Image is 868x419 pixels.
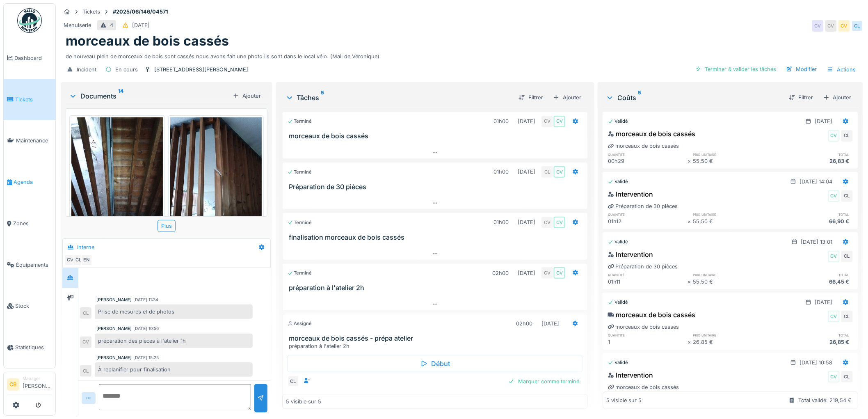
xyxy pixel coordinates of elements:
[608,142,679,150] div: morceaux de bois cassés
[14,178,52,186] span: Agenda
[288,320,312,327] div: Assigné
[516,320,532,327] div: 02h00
[15,302,52,310] span: Stock
[693,157,773,165] div: 55,50 €
[554,166,565,178] div: CV
[4,244,55,286] a: Équipements
[64,21,91,29] div: Menuiserie
[608,238,628,245] div: Validé
[688,278,693,286] div: ×
[286,398,321,405] div: 5 visible sur 5
[289,234,585,241] h3: finalisation morceaux de bois cassés
[288,375,299,387] div: CL
[518,117,535,125] div: [DATE]
[608,299,628,306] div: Validé
[518,218,535,226] div: [DATE]
[64,254,76,266] div: CV
[492,269,509,277] div: 02h00
[608,152,688,157] h6: quantité
[783,64,820,75] div: Modifier
[828,371,840,382] div: CV
[69,91,229,101] div: Documents
[82,8,100,16] div: Tickets
[289,342,585,350] div: préparation à l'atelier 2h
[66,33,229,49] h1: morceaux de bois cassés
[608,212,688,217] h6: quantité
[23,375,52,393] li: [PERSON_NAME]
[608,189,653,199] div: Intervention
[132,21,150,29] div: [DATE]
[815,117,833,125] div: [DATE]
[841,130,853,142] div: CL
[841,251,853,262] div: CL
[541,267,553,279] div: CV
[288,219,312,226] div: Terminé
[608,370,653,380] div: Intervention
[81,254,92,266] div: EN
[16,261,52,269] span: Équipements
[638,93,641,103] sup: 5
[773,272,853,277] h6: total
[518,168,535,176] div: [DATE]
[608,272,688,277] h6: quantité
[170,117,262,239] img: rxrj9c1h8b6znf9mr44y5id43pgu
[554,217,565,228] div: CV
[4,286,55,327] a: Stock
[608,202,678,210] div: Préparation de 30 pièces
[518,269,535,277] div: [DATE]
[550,92,585,103] div: Ajouter
[852,20,863,32] div: CL
[773,332,853,338] h6: total
[608,338,688,346] div: 1
[4,120,55,162] a: Maintenance
[820,92,855,103] div: Ajouter
[77,66,96,73] div: Incident
[608,310,695,320] div: morceaux de bois cassés
[95,334,253,348] div: préparation des pièces à l'atelier 1h
[14,54,52,62] span: Dashboard
[96,325,132,332] div: [PERSON_NAME]
[828,251,840,262] div: CV
[554,116,565,127] div: CV
[110,8,171,16] strong: #2025/06/146/04571
[289,284,585,292] h3: préparation à l'atelier 2h
[541,217,553,228] div: CV
[289,183,585,191] h3: Préparation de 30 pièces
[773,157,853,165] div: 26,83 €
[110,21,113,29] div: 4
[7,378,19,391] li: CB
[608,250,653,259] div: Intervention
[608,118,628,125] div: Validé
[286,93,512,103] div: Tâches
[825,20,837,32] div: CV
[80,307,91,319] div: CL
[608,178,628,185] div: Validé
[23,375,52,382] div: Manager
[229,90,264,101] div: Ajouter
[15,343,52,351] span: Statistiques
[841,311,853,322] div: CL
[815,298,833,306] div: [DATE]
[800,359,833,366] div: [DATE] 10:58
[693,218,773,225] div: 55,50 €
[4,161,55,203] a: Agenda
[828,130,840,142] div: CV
[608,383,679,391] div: morceaux de bois cassés
[4,37,55,79] a: Dashboard
[824,64,860,76] div: Actions
[606,396,642,404] div: 5 visible sur 5
[608,263,678,270] div: Préparation de 30 pièces
[693,152,773,157] h6: prix unitaire
[17,8,42,33] img: Badge_color-CXgf-gQk.svg
[773,278,853,286] div: 66,45 €
[773,152,853,157] h6: total
[505,376,582,387] div: Marquer comme terminé
[15,96,52,103] span: Tickets
[692,64,780,75] div: Terminer & valider les tâches
[798,396,852,404] div: Total validé: 219,54 €
[693,332,773,338] h6: prix unitaire
[608,129,695,139] div: morceaux de bois cassés
[80,337,91,348] div: CV
[773,218,853,225] div: 66,90 €
[4,327,55,368] a: Statistiques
